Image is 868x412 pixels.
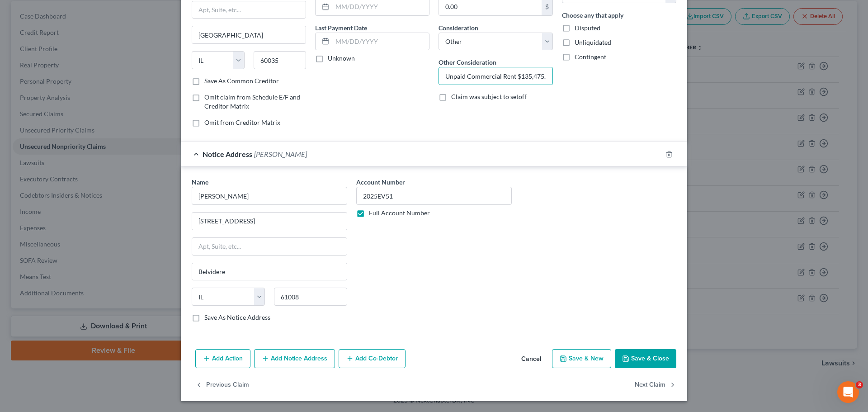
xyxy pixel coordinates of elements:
label: Choose any that apply [562,10,623,20]
input: Enter address... [192,213,347,230]
input: MM/DD/YYYY [332,33,429,50]
label: Save As Common Creditor [204,76,279,85]
input: Enter city... [192,26,306,43]
label: Account Number [356,177,405,187]
input: -- [356,187,512,205]
input: Apt, Suite, etc... [192,238,347,255]
button: Next Claim [635,375,676,394]
button: Add Action [195,349,250,368]
label: Other Consideration [439,57,496,67]
span: Notice Address [203,150,252,158]
label: Save As Notice Address [204,313,270,322]
button: Previous Claim [195,375,249,394]
input: Apt, Suite, etc... [192,1,306,19]
input: Enter city... [192,263,347,280]
span: Omit from Creditor Matrix [204,118,280,126]
span: [PERSON_NAME] [254,150,307,158]
button: Add Notice Address [254,349,335,368]
span: Claim was subject to setoff [451,93,527,100]
button: Cancel [514,350,548,368]
span: Disputed [575,24,600,32]
input: Search by name... [192,187,347,205]
span: Contingent [575,53,606,61]
iframe: Intercom live chat [837,381,859,403]
input: Enter zip... [254,51,307,69]
input: Enter zip.. [274,288,347,306]
label: Last Payment Date [315,23,367,33]
span: Name [192,178,208,186]
button: Add Co-Debtor [339,349,406,368]
input: Specify... [439,67,552,85]
span: Unliquidated [575,38,611,46]
label: Unknown [328,54,355,63]
button: Save & New [552,349,611,368]
label: Consideration [439,23,478,33]
button: Save & Close [615,349,676,368]
span: Omit claim from Schedule E/F and Creditor Matrix [204,93,300,110]
span: 3 [856,381,863,388]
label: Full Account Number [369,208,430,218]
